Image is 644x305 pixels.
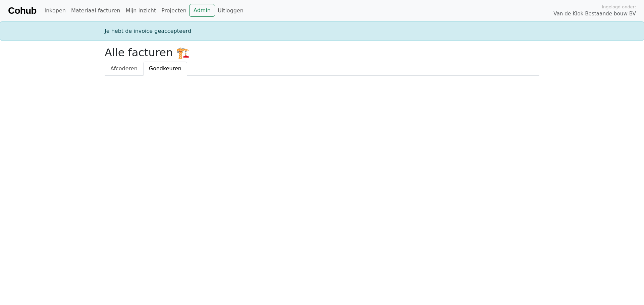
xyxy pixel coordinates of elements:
[189,4,215,17] a: Admin
[110,65,138,72] span: Afcoderen
[215,4,246,17] a: Uitloggen
[68,4,123,17] a: Materiaal facturen
[553,10,636,18] span: Van de Klok Bestaande bouw BV
[149,65,181,72] span: Goedkeuren
[105,62,143,76] a: Afcoderen
[8,3,36,19] a: Cohub
[143,62,187,76] a: Goedkeuren
[105,46,539,59] h2: Alle facturen 🏗️
[101,27,543,35] div: Je hebt de invoice geaccepteerd
[159,4,189,17] a: Projecten
[42,4,68,17] a: Inkopen
[123,4,159,17] a: Mijn inzicht
[602,4,636,10] span: Ingelogd onder:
